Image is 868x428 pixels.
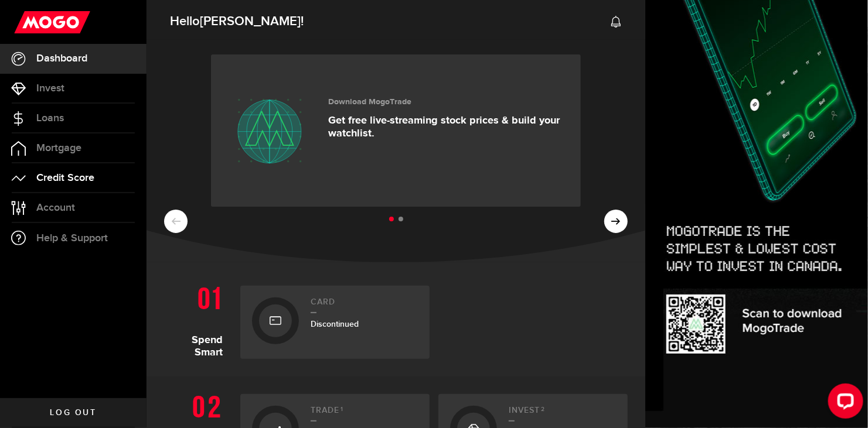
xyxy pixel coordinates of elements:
span: Account [36,203,75,213]
span: Credit Score [36,173,94,183]
sup: 1 [341,406,343,413]
span: Help & Support [36,233,108,244]
span: Dashboard [36,53,87,64]
h3: Download MogoTrade [328,97,563,107]
h1: Spend Smart [164,280,232,359]
h2: Card [311,297,418,313]
a: CardDiscontinued [240,286,430,359]
span: Mortgage [36,143,81,153]
iframe: LiveChat chat widget [819,379,868,428]
span: Loans [36,113,64,124]
span: Log out [50,409,96,417]
span: Invest [36,83,64,94]
p: Get free live-streaming stock prices & build your watchlist. [328,114,563,140]
h2: Trade [311,406,418,422]
span: [PERSON_NAME] [200,13,301,29]
span: Discontinued [311,319,359,329]
a: Download MogoTrade Get free live-streaming stock prices & build your watchlist. [211,54,581,207]
h2: Invest [509,406,616,422]
sup: 2 [541,406,545,413]
span: Hello ! [170,9,304,34]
